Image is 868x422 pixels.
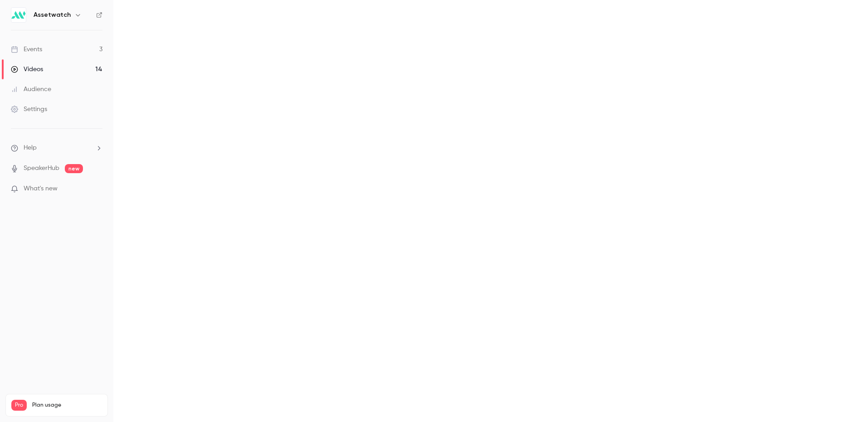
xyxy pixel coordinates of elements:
[92,185,102,193] iframe: Noticeable Trigger
[24,164,59,173] a: SpeakerHub
[11,45,42,54] div: Events
[24,184,58,194] span: What's new
[34,10,71,19] h6: Assetwatch
[11,105,47,114] div: Settings
[11,8,26,22] img: Assetwatch
[32,402,102,409] span: Plan usage
[11,143,102,153] li: help-dropdown-opener
[65,164,83,173] span: new
[11,85,51,94] div: Audience
[11,400,27,411] span: Pro
[24,143,37,153] span: Help
[11,65,43,74] div: Videos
